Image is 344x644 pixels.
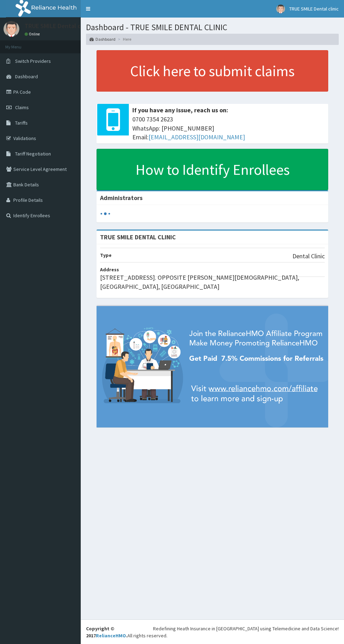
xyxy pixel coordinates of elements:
span: Dashboard [15,73,38,80]
p: [STREET_ADDRESS]. OPPOSITE [PERSON_NAME][DEMOGRAPHIC_DATA], [GEOGRAPHIC_DATA], [GEOGRAPHIC_DATA] [100,273,325,291]
a: How to Identify Enrollees [97,149,328,190]
b: Type [100,252,112,258]
span: Claims [15,104,29,111]
strong: TRUE SMILE DENTAL CLINIC [100,233,176,241]
b: If you have any issue, reach us on: [132,106,228,114]
a: Dashboard [90,36,115,42]
span: Switch Providers [15,58,51,64]
svg: audio-loading [100,208,111,219]
span: Tariff Negotiation [15,151,51,157]
img: User Image [4,21,19,37]
p: TRUE SMILE Dental clinic [25,23,92,29]
a: [EMAIL_ADDRESS][DOMAIN_NAME] [148,133,245,141]
li: Here [116,36,131,42]
b: Address [100,266,119,273]
span: Tariffs [15,120,28,126]
img: User Image [276,5,285,13]
span: 0700 7354 2623 WhatsApp: [PHONE_NUMBER] Email: [132,115,325,142]
div: Redefining Heath Insurance in [GEOGRAPHIC_DATA] using Telemedicine and Data Science! [153,625,339,632]
span: TRUE SMILE Dental clinic [289,6,339,12]
h1: Dashboard - TRUE SMILE DENTAL CLINIC [86,23,339,32]
img: provider-team-banner.png [97,306,328,427]
b: Administrators [100,194,143,202]
strong: Copyright © 2017 . [86,625,127,639]
a: RelianceHMO [96,632,126,639]
p: Dental Clinic [292,252,325,261]
a: Click here to submit claims [97,50,328,92]
a: Online [25,32,41,36]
